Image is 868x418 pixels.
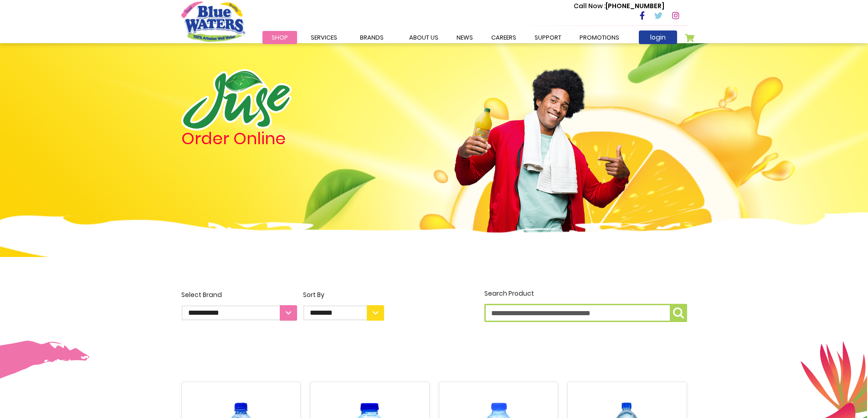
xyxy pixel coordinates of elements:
a: login [639,30,677,44]
h4: Order Online [181,131,384,147]
a: support [525,31,570,44]
img: man.png [453,52,631,247]
button: Search Product [670,304,687,322]
select: Select Brand [181,305,297,321]
span: Brands [360,33,384,42]
a: store logo [181,1,245,41]
a: Promotions [570,31,628,44]
div: Sort By [303,290,384,300]
p: [PHONE_NUMBER] [574,1,664,11]
a: about us [400,31,447,44]
label: Search Product [484,289,687,322]
label: Select Brand [181,290,297,321]
span: Services [311,33,337,42]
span: Shop [272,33,288,42]
a: News [447,31,482,44]
select: Sort By [303,305,384,321]
a: Brands [351,31,393,44]
img: logo [181,69,292,131]
input: Search Product [484,304,687,322]
a: Services [302,31,346,44]
img: search-icon.png [673,307,684,318]
a: careers [482,31,525,44]
span: Call Now : [574,1,606,10]
a: Shop [262,31,297,44]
